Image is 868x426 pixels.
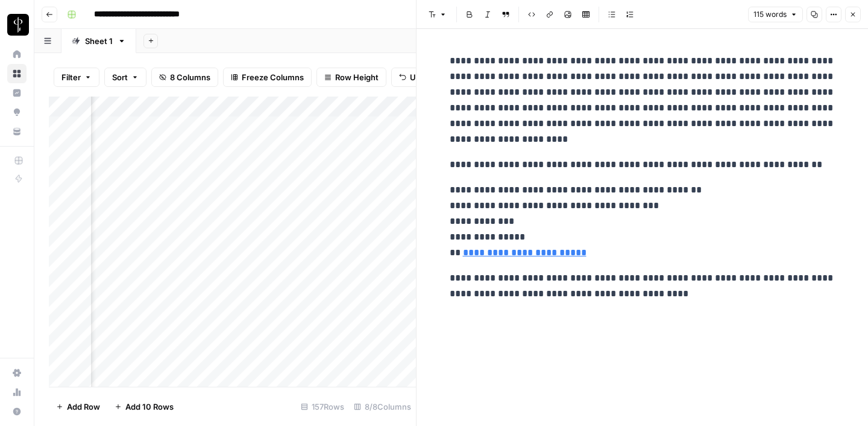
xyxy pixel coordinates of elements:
[61,71,81,83] span: Filter
[170,71,210,83] span: 8 Columns
[753,9,787,20] span: 115 words
[7,83,27,103] a: Insights
[316,68,386,87] button: Row Height
[151,68,218,87] button: 8 Columns
[7,103,27,122] a: Opportunities
[49,397,107,416] button: Add Row
[7,45,27,64] a: Home
[7,14,29,36] img: LP Production Workloads Logo
[107,397,181,416] button: Add 10 Rows
[7,122,27,141] a: Your Data
[335,71,379,83] span: Row Height
[7,402,27,421] button: Help + Support
[85,35,113,47] div: Sheet 1
[112,71,128,83] span: Sort
[748,7,803,22] button: 115 words
[242,71,304,83] span: Freeze Columns
[410,71,430,83] span: Undo
[7,363,27,383] a: Settings
[7,383,27,402] a: Usage
[391,68,438,87] button: Undo
[7,64,27,83] a: Browse
[104,68,146,87] button: Sort
[223,68,312,87] button: Freeze Columns
[7,10,27,40] button: Workspace: LP Production Workloads
[349,397,416,416] div: 8/8 Columns
[54,68,99,87] button: Filter
[125,401,174,413] span: Add 10 Rows
[67,401,100,413] span: Add Row
[61,29,136,53] a: Sheet 1
[296,397,349,416] div: 157 Rows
